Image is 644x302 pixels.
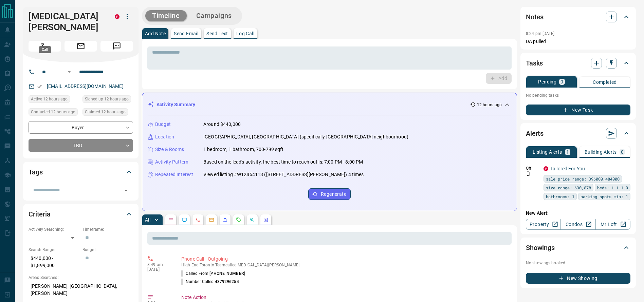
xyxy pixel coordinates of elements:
[593,80,617,84] p: Completed
[250,217,255,223] svg: Opportunities
[65,41,97,52] span: Email
[100,41,133,52] span: Message
[526,210,630,217] p: New Alert:
[181,294,509,301] p: Note Action
[526,90,630,100] p: No pending tasks
[203,133,408,140] p: [GEOGRAPHIC_DATA], [GEOGRAPHIC_DATA] (specifically [GEOGRAPHIC_DATA] neighbourhood)
[31,109,75,115] span: Contacted 12 hours ago
[29,11,105,33] h1: [MEDICAL_DATA][PERSON_NAME]
[236,31,254,36] p: Log Call
[526,12,544,22] h2: Notes
[546,184,591,191] span: size range: 630,878
[546,175,620,182] span: sale price range: 396000,484000
[209,217,214,223] svg: Emails
[203,146,284,153] p: 1 bedroom, 1 bathroom, 700-799 sqft
[209,271,245,276] span: [PHONE_NUMBER]
[560,219,595,230] a: Condos
[526,31,555,36] p: 8:24 pm [DATE]
[174,31,198,36] p: Send Email
[29,226,79,232] p: Actively Searching:
[181,256,509,263] p: Phone Call - Outgoing
[29,281,133,299] p: [PERSON_NAME], [GEOGRAPHIC_DATA], [PERSON_NAME]
[85,109,126,115] span: Claimed 12 hours ago
[29,209,51,220] h2: Criteria
[585,150,617,154] p: Building Alerts
[560,79,563,84] p: 0
[222,217,228,223] svg: Listing Alerts
[121,186,131,195] button: Open
[203,121,241,128] p: Around $440,000
[181,279,239,285] p: Number Called:
[29,206,133,222] div: Criteria
[597,184,628,191] span: beds: 1.1-1.9
[526,38,630,45] p: DA pulled
[526,105,630,115] button: New Task
[145,31,166,36] p: Add Note
[215,279,239,284] span: 4379296254
[29,167,42,177] h2: Tags
[29,247,79,253] p: Search Range:
[526,55,630,71] div: Tasks
[581,193,628,200] span: parking spots min: 1
[526,242,555,253] h2: Showings
[236,217,241,223] svg: Requests
[39,46,51,53] div: Call
[31,96,68,102] span: Active 12 hours ago
[82,247,133,253] p: Budget:
[145,218,150,222] p: All
[181,263,509,267] p: High End Toronto Team called [MEDICAL_DATA][PERSON_NAME]
[148,98,511,111] div: Activity Summary12 hours ago
[595,219,630,230] a: Mr.Loft
[29,275,133,281] p: Areas Searched:
[37,84,42,89] svg: Email Verified
[621,150,624,154] p: 0
[155,146,184,153] p: Size & Rooms
[203,171,364,178] p: Viewed listing #W12454113 ([STREET_ADDRESS][PERSON_NAME]) 4 times
[526,165,539,171] p: Off
[550,166,585,171] a: Tailored For You
[85,96,129,102] span: Signed up 12 hours ago
[29,139,133,152] div: TBD
[155,171,193,178] p: Repeated Interest
[29,164,133,180] div: Tags
[29,41,61,52] span: Call
[546,193,574,200] span: bathrooms: 1
[533,150,562,154] p: Listing Alerts
[82,108,133,118] div: Sun Oct 12 2025
[263,217,269,223] svg: Agent Actions
[526,128,544,139] h2: Alerts
[155,133,174,140] p: Location
[82,226,133,232] p: Timeframe:
[206,31,228,36] p: Send Text
[157,101,195,108] p: Activity Summary
[526,58,543,69] h2: Tasks
[526,171,531,176] svg: Push Notification Only
[29,121,133,134] div: Buyer
[155,121,171,128] p: Budget
[526,260,630,266] p: No showings booked
[168,217,173,223] svg: Notes
[47,83,124,89] a: [EMAIL_ADDRESS][DOMAIN_NAME]
[538,79,556,84] p: Pending
[29,95,79,105] div: Sun Oct 12 2025
[526,219,561,230] a: Property
[65,68,73,76] button: Open
[526,9,630,25] div: Notes
[544,166,548,171] div: property.ca
[115,14,119,19] div: property.ca
[29,253,79,271] p: $440,000 - $1,899,000
[147,267,171,272] p: [DATE]
[145,10,187,21] button: Timeline
[203,158,363,166] p: Based on the lead's activity, the best time to reach out is: 7:00 PM - 8:00 PM
[526,240,630,256] div: Showings
[195,217,201,223] svg: Calls
[147,262,171,267] p: 8:49 am
[181,270,245,277] p: Called From:
[182,217,187,223] svg: Lead Browsing Activity
[566,150,569,154] p: 1
[308,188,351,200] button: Regenerate
[82,95,133,105] div: Sun Oct 12 2025
[526,273,630,284] button: New Showing
[189,10,239,21] button: Campaigns
[526,125,630,141] div: Alerts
